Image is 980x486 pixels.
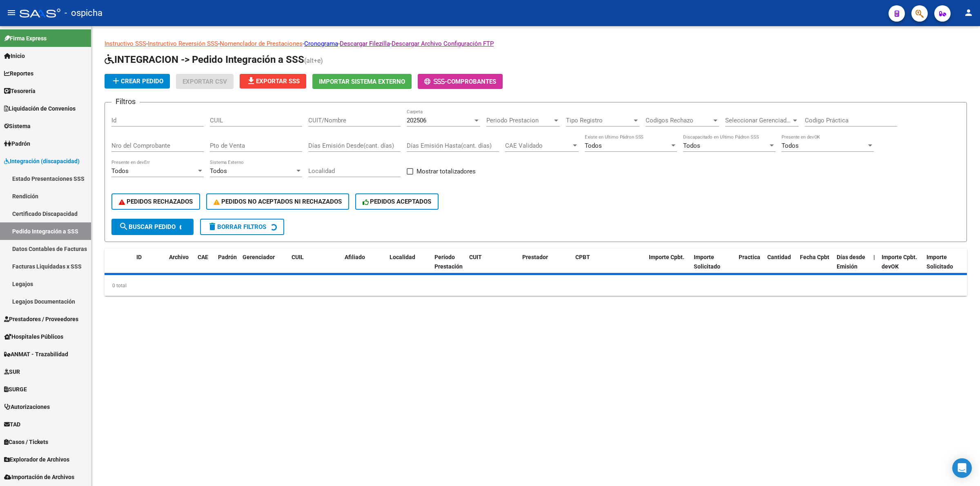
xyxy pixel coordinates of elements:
span: CAE Validado [505,142,571,149]
span: ID [136,254,142,260]
span: Codigos Rechazo [646,117,712,124]
datatable-header-cell: Importe Cpbt. devOK [878,249,923,284]
span: - [424,78,447,85]
mat-icon: menu [7,8,16,18]
span: Mostrar totalizadores [416,166,476,176]
span: Importe Cpbt. devOK [882,254,917,270]
p: - - - - - [105,39,967,48]
button: PEDIDOS RECHAZADOS [111,193,200,210]
datatable-header-cell: CAE [194,249,215,284]
span: Borrar Filtros [207,223,266,231]
span: INTEGRACION -> Pedido Integración a SSS [105,54,304,65]
button: Exportar SSS [240,74,306,89]
button: PEDIDOS NO ACEPTADOS NI RECHAZADOS [206,193,349,210]
datatable-header-cell: CUIT [466,249,519,284]
datatable-header-cell: Gerenciador [239,249,288,284]
span: Importe Cpbt. [649,254,684,260]
datatable-header-cell: Período Prestación [431,249,466,284]
span: Explorador de Archivos [4,455,69,464]
button: Buscar Pedido [111,219,194,235]
span: 202506 [407,117,426,124]
span: Firma Express [4,34,47,43]
span: Todos [585,142,602,149]
span: Importación de Archivos [4,473,74,482]
span: Cantidad [767,254,791,260]
span: Prestador [522,254,548,260]
button: Exportar CSV [176,74,234,89]
span: CPBT [575,254,590,260]
datatable-header-cell: Importe Solicitado [690,249,735,284]
span: Periodo Prestacion [486,117,552,124]
mat-icon: file_download [246,76,256,86]
button: PEDIDOS ACEPTADOS [355,193,439,210]
span: Tipo Registro [566,117,632,124]
mat-icon: person [964,8,973,18]
button: Borrar Filtros [200,219,284,235]
mat-icon: delete [207,222,217,231]
span: Padrón [218,254,237,260]
datatable-header-cell: | [870,249,878,284]
span: Reportes [4,69,33,78]
span: Comprobantes [447,78,496,85]
span: SURGE [4,385,27,394]
span: Practica [739,254,760,260]
span: Prestadores / Proveedores [4,315,78,324]
span: SUR [4,367,20,376]
span: Casos / Tickets [4,437,48,446]
span: Todos [782,142,799,149]
span: Importe Solicitado devOK [927,254,953,279]
span: PEDIDOS RECHAZADOS [119,198,193,205]
span: (alt+e) [304,57,323,64]
span: Seleccionar Gerenciador [725,117,791,124]
span: Tesorería [4,87,36,95]
span: TAD [4,420,20,429]
span: Período Prestación [434,254,463,270]
span: CUIL [292,254,304,260]
span: Liquidación de Convenios [4,104,76,113]
datatable-header-cell: Importe Solicitado devOK [923,249,968,284]
span: Localidad [390,254,415,260]
datatable-header-cell: Importe Cpbt. [646,249,690,284]
span: Todos [210,167,227,175]
button: -Comprobantes [418,74,503,89]
datatable-header-cell: ID [133,249,166,284]
datatable-header-cell: Padrón [215,249,239,284]
span: ANMAT - Trazabilidad [4,350,68,359]
span: Gerenciador [243,254,275,260]
span: CUIT [469,254,482,260]
a: Cronograma [304,40,338,47]
span: Autorizaciones [4,402,50,411]
datatable-header-cell: Días desde Emisión [833,249,870,284]
span: Afiliado [345,254,365,260]
span: Fecha Cpbt [800,254,829,260]
span: Hospitales Públicos [4,332,63,341]
span: PEDIDOS NO ACEPTADOS NI RECHAZADOS [214,198,342,205]
span: Importar Sistema Externo [319,78,405,85]
div: 0 total [105,275,967,296]
span: Exportar CSV [183,78,227,85]
span: Inicio [4,51,25,60]
span: - ospicha [65,4,102,22]
span: Todos [111,167,129,175]
datatable-header-cell: Fecha Cpbt [797,249,833,284]
a: Nomenclador de Prestaciones [220,40,303,47]
datatable-header-cell: Cantidad [764,249,797,284]
span: Integración (discapacidad) [4,157,80,166]
datatable-header-cell: Prestador [519,249,572,284]
span: PEDIDOS ACEPTADOS [363,198,432,205]
span: Archivo [169,254,189,260]
a: Instructivo SSS [105,40,146,47]
span: Crear Pedido [111,78,163,85]
span: Días desde Emisión [837,254,865,270]
span: Todos [683,142,700,149]
a: Descargar Archivo Configuración FTP [392,40,494,47]
span: Padrón [4,139,30,148]
datatable-header-cell: CPBT [572,249,646,284]
datatable-header-cell: Archivo [166,249,194,284]
a: Descargar Filezilla [340,40,390,47]
span: | [873,254,875,260]
a: Instructivo Reversión SSS [148,40,218,47]
datatable-header-cell: Practica [735,249,764,284]
mat-icon: search [119,222,129,231]
datatable-header-cell: CUIL [288,249,341,284]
